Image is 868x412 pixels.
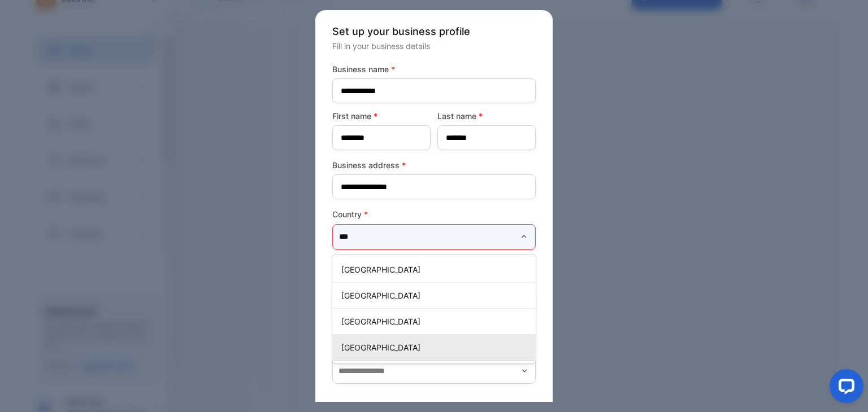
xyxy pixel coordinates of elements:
iframe: LiveChat chat widget [821,365,868,412]
label: First name [332,110,431,122]
p: This field is required [332,252,536,267]
p: Set up your business profile [332,24,536,39]
p: [GEOGRAPHIC_DATA] [341,315,531,327]
p: [GEOGRAPHIC_DATA] [341,341,531,353]
label: Business name [332,63,536,75]
p: Fill in your business details [332,40,536,52]
p: [GEOGRAPHIC_DATA] [341,264,531,275]
label: Last name [437,110,536,122]
p: [GEOGRAPHIC_DATA] [341,290,531,301]
label: Country [332,208,536,220]
label: Business address [332,159,536,171]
